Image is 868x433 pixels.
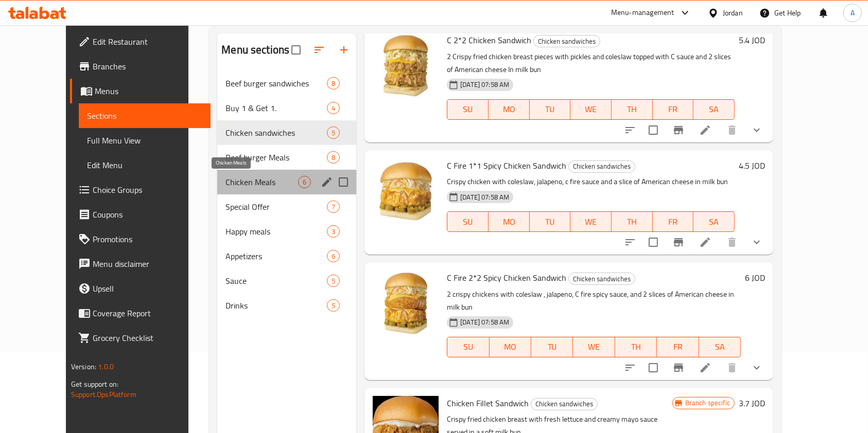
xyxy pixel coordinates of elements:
div: items [327,275,340,287]
span: MO [493,214,526,229]
h6: 6 JOD [745,270,765,285]
button: sort-choices [618,230,643,255]
div: Chicken sandwiches [568,273,635,285]
span: Chicken Meals [225,176,298,188]
button: WE [573,337,615,357]
div: Chicken Meals6edit [217,170,356,194]
a: Menus [70,79,211,103]
span: Buy 1 & Get 1. [225,102,327,114]
div: items [327,299,340,312]
span: SA [698,102,731,117]
div: Jordan [723,7,743,19]
button: TH [612,99,653,120]
span: FR [657,214,690,229]
svg: Show Choices [751,362,763,374]
span: Select to update [643,357,664,378]
button: MO [489,211,530,232]
button: delete [720,118,744,142]
span: TU [535,339,569,354]
span: Branch specific [681,398,734,408]
span: Chicken sandwiches [569,160,635,172]
div: items [298,176,311,188]
a: Edit Menu [79,153,211,177]
img: C 2*2 Chicken Sandwich [373,33,439,99]
button: SA [693,99,735,120]
span: SU [452,102,484,117]
button: edit [319,174,335,190]
a: Edit menu item [699,362,711,374]
a: Coupons [70,202,211,227]
button: FR [657,337,699,357]
div: Drinks5 [217,293,356,318]
span: Grocery Checklist [93,332,203,344]
span: C Fire 1*1 Spicy Chicken Sandwich [447,158,566,173]
span: TH [619,339,653,354]
span: WE [577,339,611,354]
button: sort-choices [618,355,643,380]
h6: 4.5 JOD [739,158,765,173]
button: MO [489,99,530,120]
button: WE [570,99,612,120]
h6: 3.7 JOD [739,396,765,410]
span: SA [698,214,731,229]
span: 5 [327,301,339,311]
span: [DATE] 07:58 AM [456,80,513,89]
span: WE [575,102,607,117]
span: Chicken Fillet Sandwich [447,395,529,411]
span: Version: [71,360,96,373]
span: 7 [327,202,339,212]
button: SU [447,211,489,232]
a: Sections [79,103,211,128]
span: SA [703,339,737,354]
button: SU [447,337,489,357]
span: Beef burger sandwiches [225,77,327,89]
button: WE [570,211,612,232]
span: Sections [87,110,203,122]
div: items [327,151,340,164]
span: Select to update [643,119,664,141]
h6: 5.4 JOD [739,33,765,47]
div: Appetizers6 [217,244,356,268]
span: Drinks [225,299,327,312]
span: Promotions [93,233,203,245]
span: Full Menu View [87,134,203,147]
span: 4 [327,103,339,113]
div: items [327,201,340,213]
button: SA [699,337,741,357]
p: Crispy chicken with coleslaw, jalapeno, c fire sauce and a slice of American cheese in milk bun [447,175,735,188]
button: TU [530,99,571,120]
span: Chicken sandwiches [531,398,597,410]
div: Special Offer7 [217,194,356,219]
span: 3 [327,227,339,237]
div: Appetizers [225,250,327,262]
div: Chicken sandwiches [568,160,635,173]
span: [DATE] 07:58 AM [456,192,513,202]
button: Branch-specific-item [666,118,691,142]
a: Edit menu item [699,236,711,248]
span: Beef burger Meals [225,151,327,164]
button: TU [530,211,571,232]
span: Choice Groups [93,184,203,196]
span: SU [452,339,485,354]
div: items [327,127,340,139]
div: Beef burger Meals8 [217,145,356,170]
button: MO [490,337,531,357]
p: 2 Crispy fried chicken breast pieces with pickles and coleslaw topped with C sauce and 2 slices o... [447,50,735,76]
a: Promotions [70,227,211,251]
h2: Menu sections [221,42,289,58]
span: Chicken sandwiches [534,35,600,47]
span: Upsell [93,282,203,295]
a: Edit menu item [699,124,711,136]
div: items [327,77,340,89]
button: TU [531,337,573,357]
div: Chicken sandwiches [531,398,598,410]
span: 8 [327,153,339,163]
span: Get support on: [71,377,118,391]
span: WE [575,214,607,229]
span: Edit Restaurant [93,35,203,48]
svg: Show Choices [751,124,763,136]
div: Beef burger sandwiches8 [217,71,356,96]
img: C Fire 1*1 Spicy Chicken Sandwich [373,158,439,224]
